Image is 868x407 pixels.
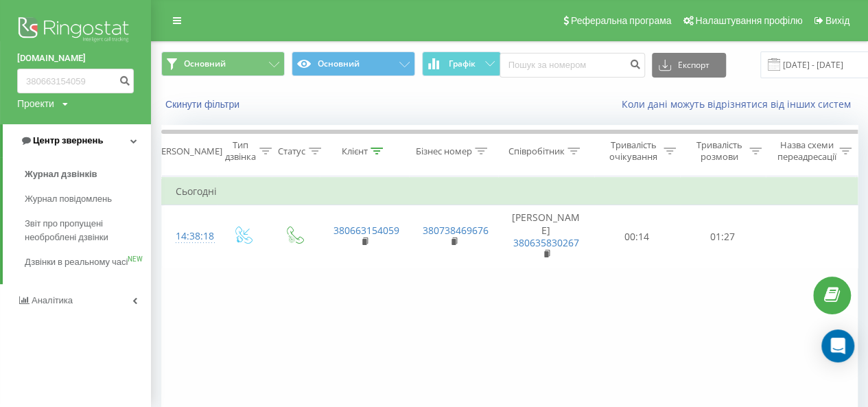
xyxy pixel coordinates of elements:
div: Тривалість очікування [606,139,660,163]
div: 14:38:18 [176,223,203,250]
span: Основний [184,58,226,69]
a: Дзвінки в реальному часіNEW [25,250,151,275]
a: Центр звернень [3,124,151,157]
div: Назва схеми переадресації [777,139,836,163]
span: Дзвінки в реальному часі [25,255,128,269]
input: Пошук за номером [500,53,645,78]
div: Співробітник [508,146,564,157]
img: Ringostat logo [17,14,134,48]
td: [PERSON_NAME] [498,205,594,268]
button: Скинути фільтри [161,98,246,111]
span: Вихід [825,15,849,26]
span: Графік [449,59,476,69]
span: Аналiтика [32,295,73,305]
span: Журнал дзвінків [25,167,97,181]
button: Графік [422,51,501,76]
a: [DOMAIN_NAME] [17,51,134,65]
a: Журнал дзвінків [25,162,151,187]
div: Клієнт [341,146,367,157]
a: 380635830267 [513,236,579,249]
span: Центр звернень [33,135,103,146]
button: Експорт [652,53,726,78]
div: Open Intercom Messenger [821,329,854,362]
span: Звіт про пропущені необроблені дзвінки [25,217,144,244]
button: Основний [292,51,415,76]
td: 00:14 [594,205,680,268]
div: Бізнес номер [415,146,471,157]
span: Журнал повідомлень [25,192,112,206]
div: Тривалість розмови [692,139,746,163]
td: 01:27 [680,205,766,268]
div: [PERSON_NAME] [153,146,222,157]
div: Статус [278,146,305,157]
div: Проекти [17,97,54,111]
a: Звіт про пропущені необроблені дзвінки [25,211,151,250]
a: 380738469676 [423,224,489,237]
button: Основний [161,51,285,76]
a: 380663154059 [333,224,399,237]
input: Пошук за номером [17,69,134,93]
a: Журнал повідомлень [25,187,151,211]
div: Тип дзвінка [225,139,256,163]
span: Реферальна програма [571,15,672,26]
span: Налаштування профілю [695,15,802,26]
a: Коли дані можуть відрізнятися вiд інших систем [622,97,858,111]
